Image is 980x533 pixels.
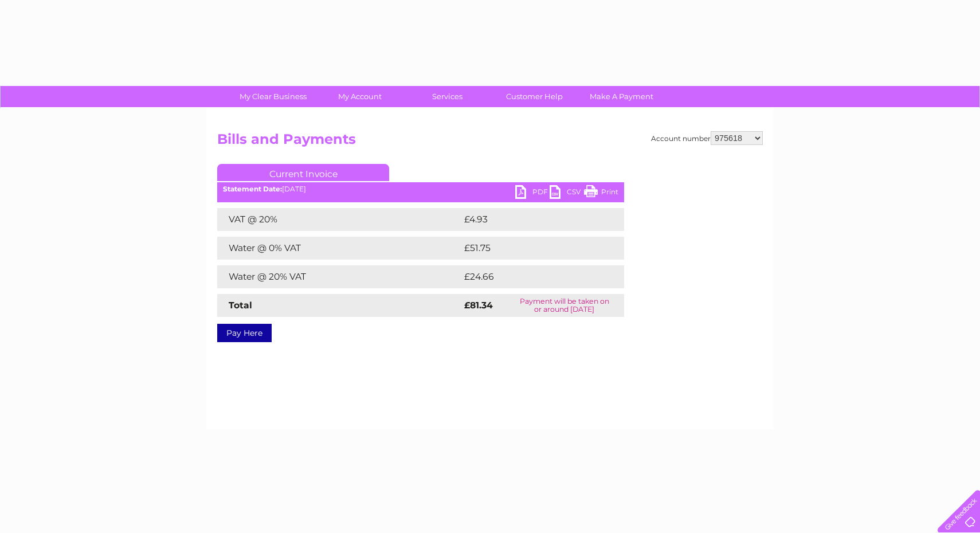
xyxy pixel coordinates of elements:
a: My Account [313,86,407,107]
div: Account number [651,131,763,145]
td: £24.66 [461,265,602,288]
td: Payment will be taken on or around [DATE] [504,294,624,317]
a: Current Invoice [217,164,389,181]
td: Water @ 20% VAT [217,265,461,288]
div: [DATE] [217,185,624,193]
a: Services [400,86,495,107]
a: CSV [550,185,584,202]
td: £4.93 [461,208,597,231]
h2: Bills and Payments [217,131,763,153]
strong: Total [229,300,252,311]
a: PDF [515,185,550,202]
b: Statement Date: [223,185,282,193]
a: Print [584,185,618,202]
strong: £81.34 [464,300,493,311]
td: Water @ 0% VAT [217,237,461,260]
a: Pay Here [217,324,272,342]
td: £51.75 [461,237,599,260]
td: VAT @ 20% [217,208,461,231]
a: My Clear Business [226,86,320,107]
a: Customer Help [487,86,582,107]
a: Make A Payment [574,86,669,107]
